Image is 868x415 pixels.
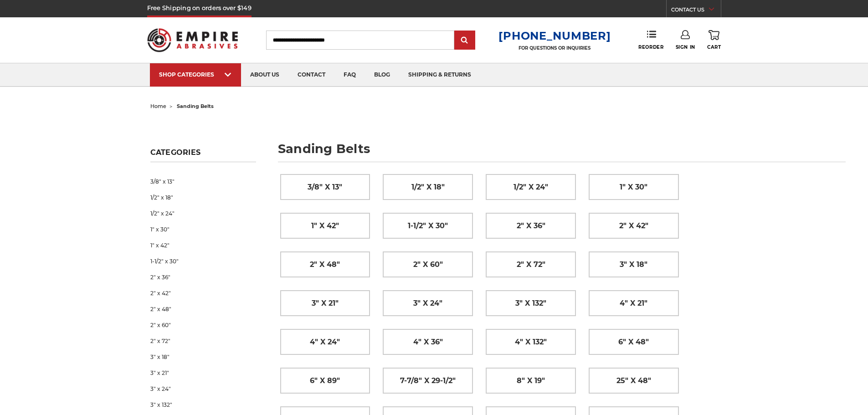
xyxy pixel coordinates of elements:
span: 1/2" x 24" [514,179,548,195]
a: 2" x 60" [150,317,256,333]
p: FOR QUESTIONS OR INQUIRIES [498,45,611,51]
span: 2" x 60" [413,257,443,272]
span: 3" x 18" [620,257,647,272]
a: 1-1/2" x 30" [150,253,256,269]
span: 2" x 42" [619,218,648,234]
span: 3/8" x 13" [308,179,342,195]
a: 2" x 72" [486,252,575,277]
a: 1" x 42" [281,213,370,238]
a: home [150,103,166,109]
span: 3" x 24" [413,296,442,311]
a: 2" x 72" [150,333,256,349]
a: 1/2" x 24" [486,174,575,200]
a: 1" x 42" [150,237,256,253]
span: 6" x 48" [618,334,649,350]
span: 1" x 30" [620,179,647,195]
input: Submit [456,31,474,50]
a: 1/2" x 18" [150,190,256,205]
a: 2" x 42" [150,285,256,301]
a: 1" x 30" [150,221,256,237]
a: 2" x 48" [281,252,370,277]
span: 4" x 132" [515,334,547,350]
h5: Categories [150,148,256,162]
a: 3/8" x 13" [281,174,370,200]
img: Empire Abrasives [147,22,238,58]
a: 3/8" x 13" [150,174,256,190]
a: 4" x 36" [383,329,473,354]
a: Reorder [638,30,663,50]
a: 3" x 18" [150,349,256,365]
a: CONTACT US [671,5,721,17]
span: 4" x 36" [413,334,443,350]
a: faq [334,63,365,87]
a: [PHONE_NUMBER] [498,29,611,42]
a: blog [365,63,399,87]
a: 1" x 30" [589,174,678,200]
span: 3" x 132" [515,296,546,311]
span: 2" x 48" [310,257,340,272]
a: 2" x 42" [589,213,678,238]
h1: sanding belts [278,143,846,162]
span: 6" x 89" [310,373,340,389]
span: Cart [707,44,721,50]
a: 2" x 60" [383,252,473,277]
a: 3" x 21" [150,365,256,381]
a: 6" x 89" [281,368,370,393]
a: 1/2" x 24" [150,205,256,221]
a: 3" x 132" [150,397,256,413]
span: 4" x 24" [310,334,340,350]
span: 7-7/8" x 29-1/2" [400,373,456,389]
a: 4" x 24" [281,329,370,354]
a: 3" x 132" [486,291,575,316]
a: Cart [707,30,721,50]
span: Reorder [638,44,663,50]
span: 3" x 21" [312,296,339,311]
span: sanding belts [177,103,214,109]
a: 3" x 24" [150,381,256,397]
a: 2" x 36" [486,213,575,238]
a: 3" x 18" [589,252,678,277]
span: 25" x 48" [616,373,651,389]
a: about us [241,63,288,87]
a: contact [288,63,334,87]
a: 3" x 24" [383,291,473,316]
a: 2" x 48" [150,301,256,317]
span: 1" x 42" [311,218,339,234]
span: 1-1/2" x 30" [408,218,448,234]
a: 6" x 48" [589,329,678,354]
span: 2" x 72" [517,257,545,272]
a: 7-7/8" x 29-1/2" [383,368,473,393]
a: shipping & returns [399,63,480,87]
a: 4" x 132" [486,329,575,354]
a: 4" x 21" [589,291,678,316]
span: 2" x 36" [517,218,545,234]
a: 8" x 19" [486,368,575,393]
a: 25" x 48" [589,368,678,393]
span: 8" x 19" [517,373,545,389]
span: Sign In [676,44,695,50]
div: SHOP CATEGORIES [159,71,232,78]
span: 1/2" x 18" [411,179,445,195]
a: 1-1/2" x 30" [383,213,473,238]
a: 1/2" x 18" [383,174,473,200]
a: 3" x 21" [281,291,370,316]
span: 4" x 21" [620,296,647,311]
a: 2" x 36" [150,269,256,285]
